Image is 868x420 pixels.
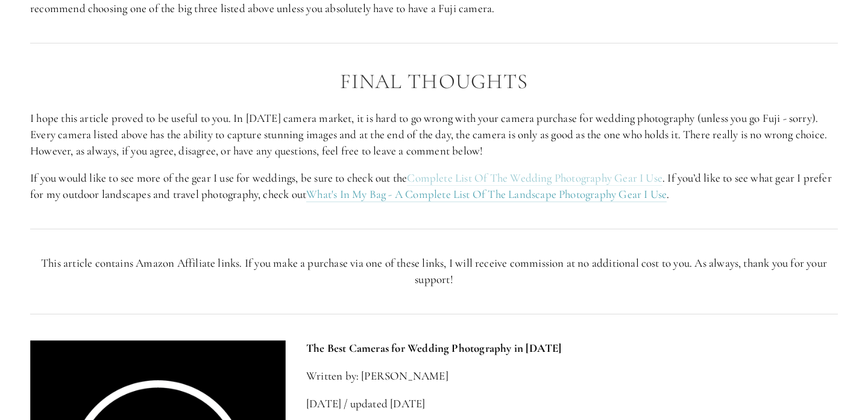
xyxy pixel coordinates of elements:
[407,171,662,186] a: Complete List Of The Wedding Photography Gear I Use
[30,170,838,202] p: If you would like to see more of the gear I use for weddings, be sure to check out the . If you’d...
[30,110,838,159] p: I hope this article proved to be useful to you. In [DATE] camera market, it is hard to go wrong w...
[306,396,838,412] p: [DATE] / updated [DATE]
[306,368,838,384] p: Written by: [PERSON_NAME]
[306,187,667,202] a: What's In My Bag - A Complete List Of The Landscape Photography Gear I Use
[306,341,562,355] strong: The Best Cameras for Wedding Photography in [DATE]
[30,255,838,287] p: This article contains Amazon Affiliate links. If you make a purchase via one of these links, I wi...
[30,70,838,94] h2: Final Thoughts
